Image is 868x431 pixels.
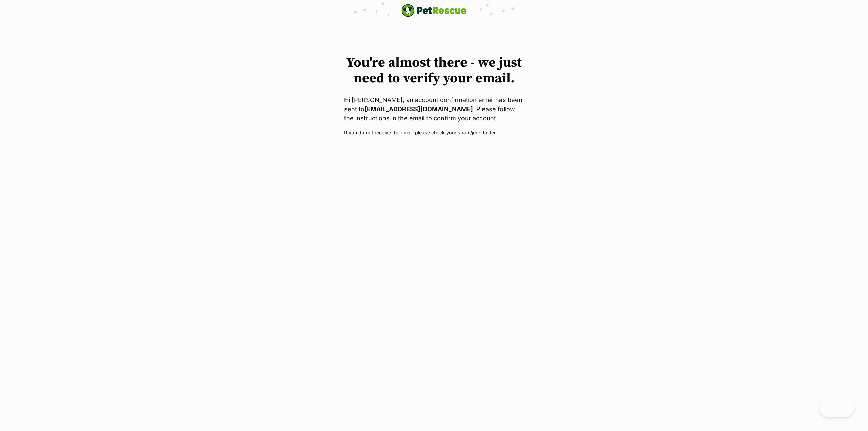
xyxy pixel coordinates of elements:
[401,4,467,17] a: PetRescue
[401,4,467,17] img: logo-e224e6f780fb5917bec1dbf3a21bbac754714ae5b6737aabdf751b685950b380.svg
[344,55,524,86] h1: You're almost there - we just need to verify your email.
[344,95,524,123] p: Hi [PERSON_NAME], an account confirmation email has been sent to . Please follow the instructions...
[819,397,854,417] iframe: Help Scout Beacon - Open
[344,129,524,136] p: If you do not receive the email, please check your spam/junk folder.
[364,105,473,113] strong: [EMAIL_ADDRESS][DOMAIN_NAME]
